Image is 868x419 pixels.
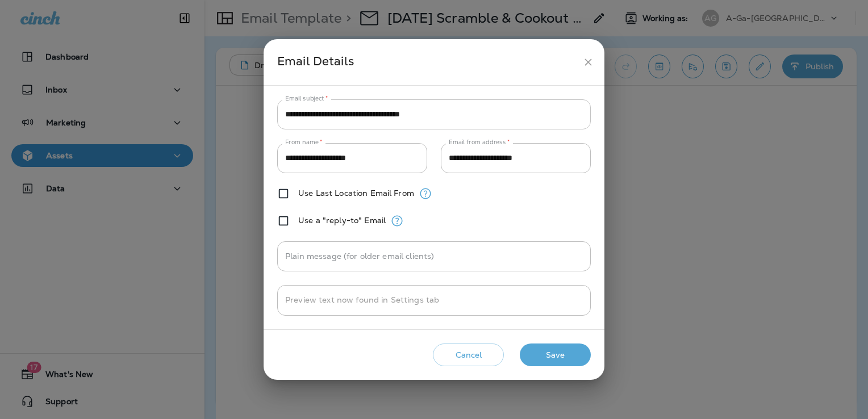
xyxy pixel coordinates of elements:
label: Use Last Location Email From [298,188,414,198]
label: Email subject [285,94,328,103]
label: From name [285,138,323,146]
button: close [578,52,599,73]
div: Email Details [277,52,578,73]
button: Save [520,343,591,367]
label: Email from address [449,138,510,146]
button: Cancel [433,343,504,367]
label: Use a "reply-to" Email [298,216,386,225]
